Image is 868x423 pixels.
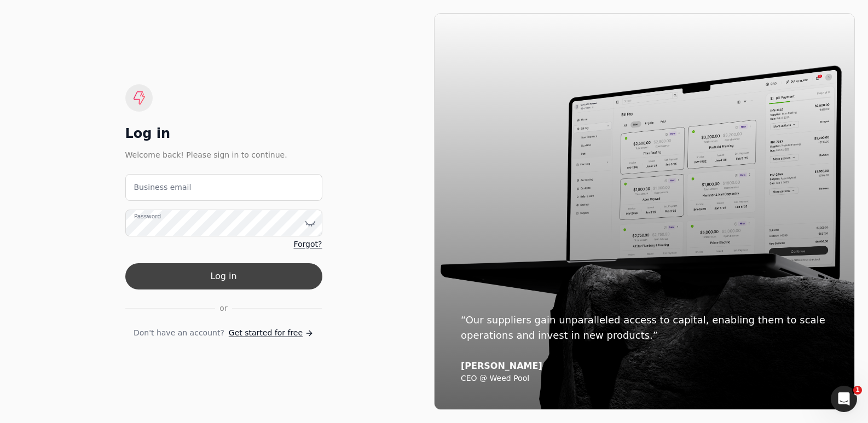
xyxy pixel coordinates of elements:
div: [PERSON_NAME] [461,361,828,372]
span: 1 [853,386,862,395]
span: or [219,303,227,314]
label: Password [134,212,161,221]
div: “Our suppliers gain unparalleled access to capital, enabling them to scale operations and invest ... [461,312,828,343]
div: Welcome back! Please sign in to continue. [125,149,322,161]
span: Get started for free [229,327,303,339]
span: Don't have an account? [134,327,224,339]
button: Log in [125,263,322,289]
iframe: Intercom live chat [831,386,857,412]
a: Forgot? [293,239,322,250]
div: Log in [125,125,322,142]
a: Get started for free [229,327,314,339]
div: CEO @ Weed Pool [461,374,828,384]
label: Business email [134,182,192,193]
